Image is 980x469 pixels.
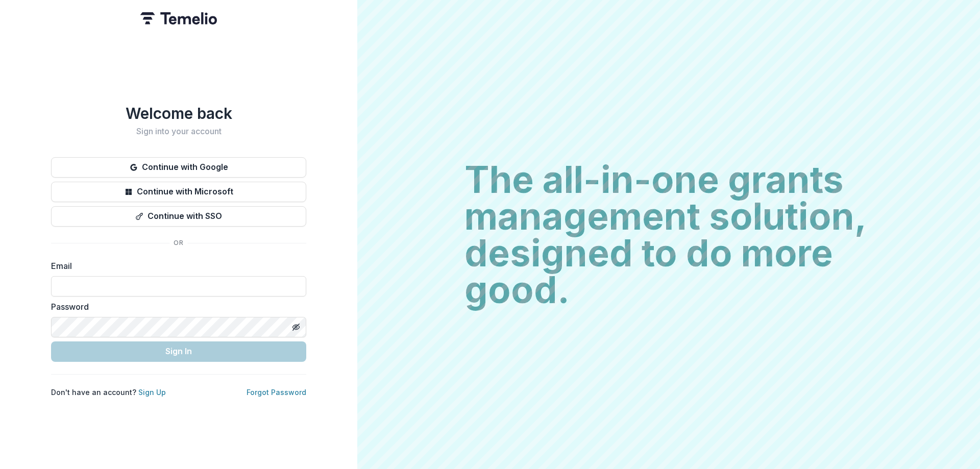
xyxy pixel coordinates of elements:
a: Sign Up [138,388,166,397]
button: Continue with Google [51,157,306,178]
p: Don't have an account? [51,387,166,398]
label: Email [51,260,300,272]
button: Sign In [51,341,306,362]
button: Continue with Microsoft [51,182,306,202]
a: Forgot Password [247,388,306,397]
h2: Sign into your account [51,127,306,136]
button: Toggle password visibility [288,319,304,335]
button: Continue with SSO [51,206,306,227]
label: Password [51,301,300,313]
img: Temelio [140,12,217,24]
h1: Welcome back [51,104,306,122]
